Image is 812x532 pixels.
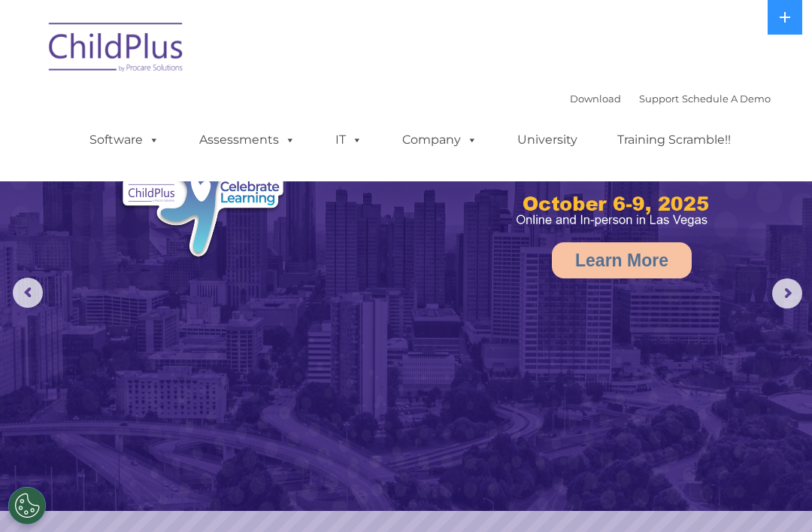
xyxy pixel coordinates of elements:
[184,125,311,155] a: Assessments
[387,125,492,155] a: Company
[74,125,174,155] a: Software
[602,125,746,155] a: Training Scramble!!
[682,93,771,105] a: Schedule A Demo
[552,242,692,278] a: Learn More
[41,12,192,87] img: ChildPlus by Procare Solutions
[320,125,377,155] a: IT
[8,487,46,524] button: Cookies Settings
[639,93,679,105] a: Support
[502,125,592,155] a: University
[570,93,621,105] a: Download
[570,93,771,105] font: |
